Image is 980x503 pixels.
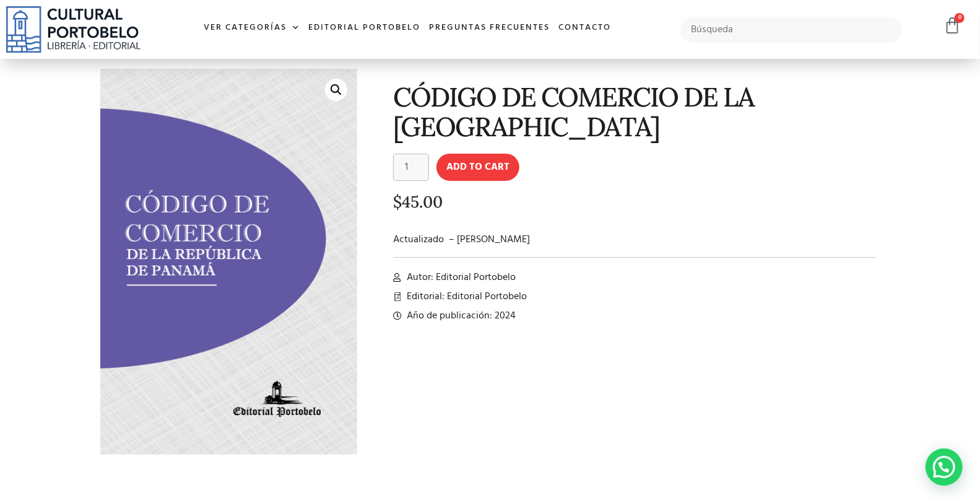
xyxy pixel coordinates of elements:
p: Actualizado – [PERSON_NAME] [393,232,877,247]
a: Contacto [554,15,615,42]
span: 0 [955,13,965,23]
bdi: 45.00 [393,191,443,212]
h1: CÓDIGO DE COMERCIO DE LA [GEOGRAPHIC_DATA] [393,82,877,141]
button: Add to cart [436,154,519,181]
a: 0 [943,17,961,35]
span: Editorial: Editorial Portobelo [404,289,527,304]
input: Product quantity [393,154,429,181]
a: 🔍 [325,79,347,101]
span: Autor: Editorial Portobelo [404,270,516,285]
a: Preguntas frecuentes [425,15,554,42]
input: Búsqueda [680,17,902,43]
span: $ [393,191,402,212]
span: Año de publicación: 2024 [404,308,516,323]
a: Editorial Portobelo [304,15,425,42]
a: Ver Categorías [199,15,304,42]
